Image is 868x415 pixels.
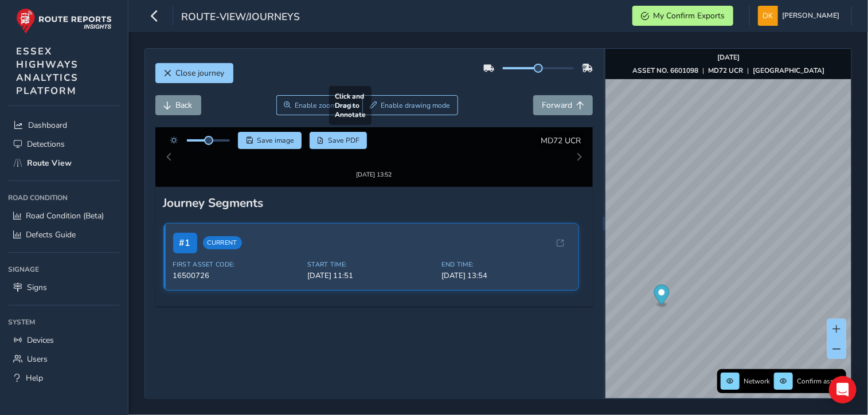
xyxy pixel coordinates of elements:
[339,144,409,155] img: Thumbnail frame
[27,335,54,346] span: Devices
[758,6,843,26] button: [PERSON_NAME]
[307,250,435,259] span: Start Time:
[173,260,301,271] span: 16500726
[339,155,409,164] div: [DATE] 13:52
[708,66,743,75] strong: MD72 UCR
[8,369,120,387] a: Help
[26,229,76,240] span: Defects Guide
[8,261,120,278] div: Signage
[173,250,301,259] span: First Asset Code:
[295,101,355,110] span: Enable zoom mode
[173,222,197,243] span: # 1
[8,225,120,244] a: Defects Guide
[632,66,824,75] div: | |
[27,158,72,169] span: Route View
[442,250,570,259] span: End Time:
[717,53,740,62] strong: [DATE]
[362,95,458,115] button: Draw
[533,95,593,115] button: Forward
[8,350,120,369] a: Users
[310,132,367,149] button: PDF
[26,210,104,221] span: Road Condition (Beta)
[8,189,120,206] div: Road Condition
[653,10,725,21] span: My Confirm Exports
[782,6,839,26] span: [PERSON_NAME]
[753,66,824,75] strong: [GEOGRAPHIC_DATA]
[257,136,294,145] span: Save image
[155,95,201,115] button: Back
[203,226,242,240] span: Current
[27,282,47,293] span: Signs
[28,120,67,131] span: Dashboard
[744,377,770,386] span: Network
[27,139,65,150] span: Detections
[328,136,359,145] span: Save PDF
[176,100,193,111] span: Back
[632,6,733,26] button: My Confirm Exports
[8,154,120,173] a: Route View
[276,95,363,115] button: Zoom
[541,135,581,146] span: MD72 UCR
[163,185,585,201] div: Journey Segments
[797,377,843,386] span: Confirm assets
[307,260,435,271] span: [DATE] 11:51
[8,314,120,331] div: System
[238,132,302,149] button: Save
[758,6,778,26] img: diamond-layout
[176,68,225,79] span: Close journey
[8,278,120,297] a: Signs
[632,66,698,75] strong: ASSET NO. 6601098
[829,376,857,404] div: Open Intercom Messenger
[27,354,48,365] span: Users
[181,10,300,26] span: route-view/journeys
[654,285,669,308] div: Map marker
[16,8,112,34] img: rr logo
[8,206,120,225] a: Road Condition (Beta)
[16,45,79,97] span: ESSEX HIGHWAYS ANALYTICS PLATFORM
[155,63,233,83] button: Close journey
[542,100,572,111] span: Forward
[8,331,120,350] a: Devices
[8,135,120,154] a: Detections
[26,373,43,383] span: Help
[381,101,451,110] span: Enable drawing mode
[8,116,120,135] a: Dashboard
[442,260,570,271] span: [DATE] 13:54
